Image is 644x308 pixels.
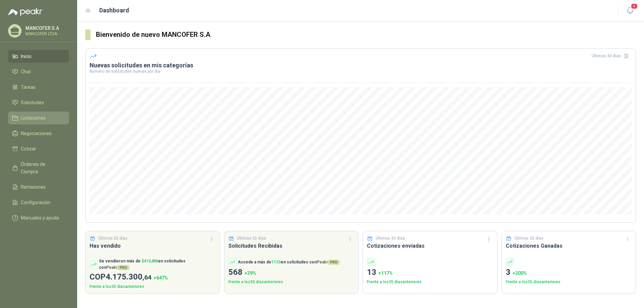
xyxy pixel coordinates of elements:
p: MANCOFER S.A [25,26,67,30]
p: Últimos 30 días [376,235,405,242]
span: Licitaciones [21,114,46,122]
p: MANCOFER LTDA [25,32,67,36]
span: Cotizar [21,145,36,152]
a: Solicitudes [8,96,69,109]
span: Peakr [106,265,129,270]
a: Licitaciones [8,112,69,124]
a: Manuales y ayuda [8,211,69,224]
span: + 647 % [154,275,168,281]
span: 4 [631,3,638,9]
p: 3 [506,266,632,279]
span: PRO [328,260,339,265]
span: Chat [21,68,31,75]
a: Tareas [8,81,69,94]
p: Frente a los 30 días anteriores [367,279,493,285]
h3: Solicitudes Recibidas [228,242,355,250]
h3: Has vendido [90,242,216,250]
p: Últimos 30 días [98,235,127,242]
span: 1133 [271,260,281,264]
a: Órdenes de Compra [8,158,69,178]
p: 568 [228,266,355,279]
span: + 39 % [245,270,256,276]
p: Frente a los 30 días anteriores [90,284,216,290]
span: PRO [118,265,129,270]
p: Se vendieron más de en solicitudes con [99,258,216,271]
a: Cotizar [8,142,69,155]
p: Frente a los 30 días anteriores [506,279,632,285]
a: Configuración [8,196,69,209]
p: Últimos 30 días [237,235,266,242]
a: Chat [8,65,69,78]
p: 13 [367,266,493,279]
div: Últimos 30 días [592,51,632,61]
a: Negociaciones [8,127,69,140]
span: Peakr [317,260,339,264]
p: Últimos 30 días [514,235,543,242]
span: Tareas [21,83,36,91]
span: Solicitudes [21,99,44,106]
p: COP [90,271,216,284]
h3: Cotizaciones Ganadas [506,242,632,250]
span: Negociaciones [21,130,52,137]
span: Inicio [21,53,32,60]
span: ,64 [143,273,152,281]
span: $ 410,8M [142,259,158,263]
p: Frente a los 30 días anteriores [228,279,355,285]
h1: Dashboard [99,6,129,15]
span: Órdenes de Compra [21,161,63,175]
a: Inicio [8,50,69,63]
a: Remisiones [8,181,69,193]
h3: Cotizaciones enviadas [367,242,493,250]
span: Remisiones [21,183,46,191]
span: 4.175.300 [106,272,152,282]
p: Accede a más de en solicitudes con [238,259,339,265]
button: 4 [624,5,636,17]
span: Manuales y ayuda [21,214,59,222]
p: Número de solicitudes nuevas por día [90,69,632,73]
span: + 200 % [513,270,527,276]
h3: Nuevas solicitudes en mis categorías [90,61,632,69]
h3: Bienvenido de nuevo MANCOFER S.A [96,29,636,40]
span: Configuración [21,199,50,206]
img: Logo peakr [8,8,42,16]
span: + 117 % [378,270,393,276]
